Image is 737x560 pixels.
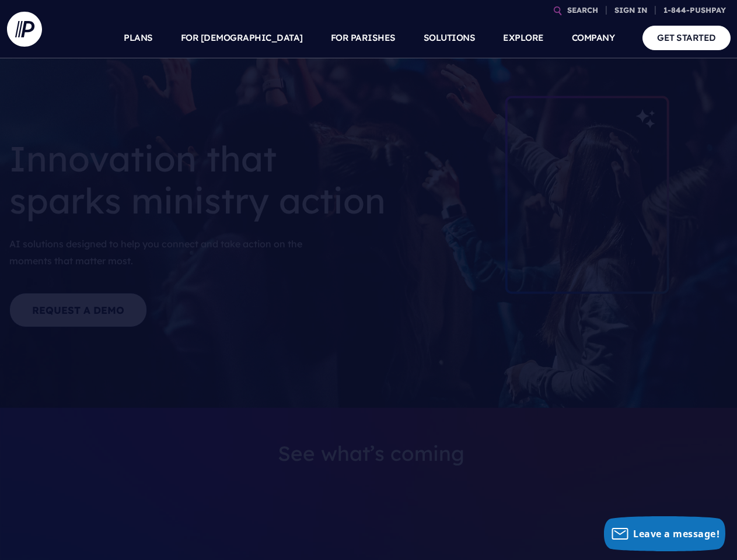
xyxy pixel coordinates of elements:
a: GET STARTED [642,26,731,50]
a: FOR [DEMOGRAPHIC_DATA] [181,17,303,58]
a: SOLUTIONS [424,17,476,58]
a: COMPANY [572,17,615,58]
a: FOR PARISHES [331,17,396,58]
a: PLANS [124,17,153,58]
a: EXPLORE [503,17,544,58]
span: Leave a message! [633,527,719,540]
button: Leave a message! [604,516,725,551]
